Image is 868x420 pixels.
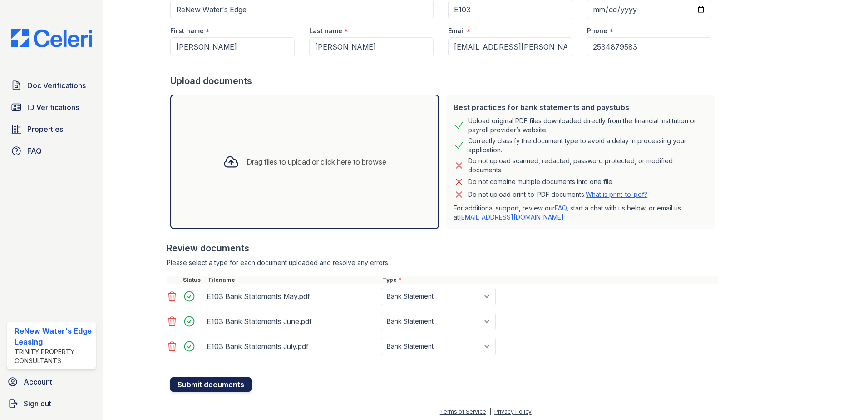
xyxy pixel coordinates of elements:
[207,289,377,304] div: E103 Bank Statements May.pdf
[586,190,647,198] a: What is print-to-pdf?
[167,258,719,267] div: Please select a type for each document uploaded and resolve any errors.
[7,120,96,138] a: Properties
[489,408,491,415] div: |
[170,26,204,35] label: First name
[468,136,708,155] div: Correctly classify the document type to avoid a delay in processing your application.
[454,102,708,113] div: Best practices for bank statements and paystubs
[207,339,377,354] div: E103 Bank Statements July.pdf
[24,376,52,387] span: Account
[7,76,96,95] a: Doc Verifications
[247,156,386,167] div: Drag files to upload or click here to browse
[440,408,486,415] a: Terms of Service
[555,204,567,212] a: FAQ
[468,156,708,175] div: Do not upload scanned, redacted, password protected, or modified documents.
[4,29,99,47] img: CE_Logo_Blue-a8612792a0a2168367f1c8372b55b34899dd931a85d93a1a3d3e32e68fde9ad4.png
[181,276,207,284] div: Status
[207,276,381,284] div: Filename
[454,204,708,222] p: For additional support, review our , start a chat with us below, or email us at
[170,75,719,87] div: Upload documents
[4,395,99,413] a: Sign out
[27,145,42,156] span: FAQ
[167,242,719,255] div: Review documents
[468,190,647,199] p: Do not upload print-to-PDF documents.
[27,124,63,135] span: Properties
[494,408,532,415] a: Privacy Policy
[448,26,465,35] label: Email
[7,142,96,160] a: FAQ
[27,80,86,91] span: Doc Verifications
[207,314,377,329] div: E103 Bank Statements June.pdf
[468,116,708,135] div: Upload original PDF files downloaded directly from the financial institution or payroll provider’...
[381,276,719,284] div: Type
[170,377,252,392] button: Submit documents
[309,26,342,35] label: Last name
[4,373,99,391] a: Account
[459,213,564,221] a: [EMAIL_ADDRESS][DOMAIN_NAME]
[27,102,79,113] span: ID Verifications
[15,325,92,347] div: ReNew Water's Edge Leasing
[7,98,96,116] a: ID Verifications
[468,176,614,187] div: Do not combine multiple documents into one file.
[587,26,607,35] label: Phone
[15,347,92,365] div: Trinity Property Consultants
[24,398,51,409] span: Sign out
